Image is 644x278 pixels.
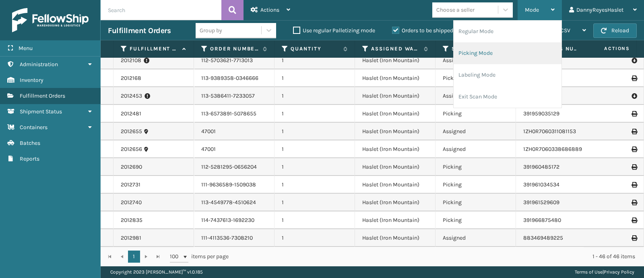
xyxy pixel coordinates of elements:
a: 391961034534 [523,181,559,188]
label: Orders to be shipped [DATE] [392,27,470,34]
td: 1 [275,52,355,69]
a: 391966875480 [523,217,561,224]
td: 113-6573891-5078655 [194,105,275,123]
td: 47001 [194,123,275,140]
li: Picking Mode [454,42,561,64]
span: Mode [525,6,539,13]
p: Copyright 2023 [PERSON_NAME]™ v 1.0.185 [110,266,203,278]
td: Assigned [436,52,516,69]
td: Picking [436,69,516,87]
td: 1 [275,211,355,229]
label: Status [452,45,500,52]
td: Picking [436,105,516,123]
td: 1 [275,140,355,158]
span: Administration [20,61,58,68]
a: 2012731 [121,181,140,189]
label: Quantity [291,45,339,52]
i: Print Label [632,129,636,134]
a: Privacy Policy [604,269,634,275]
label: Fulfillment Order Id [130,45,178,52]
img: logo [12,8,89,32]
td: 111-4113536-7308210 [194,229,275,247]
a: 1ZH0R7060311081153 [523,128,576,135]
div: | [575,266,634,278]
span: Menu [19,45,33,52]
a: 2012835 [121,216,142,224]
div: Group by [200,26,222,35]
td: Haslet (Iron Mountain) [355,105,436,123]
td: Picking [436,158,516,176]
td: Assigned [436,87,516,105]
td: 1 [275,194,355,211]
td: 1 [275,176,355,194]
a: Terms of Use [575,269,603,275]
button: Reload [593,23,637,38]
span: Shipment Status [20,108,62,115]
td: Haslet (Iron Mountain) [355,158,436,176]
span: Containers [20,124,47,131]
td: Haslet (Iron Mountain) [355,87,436,105]
a: 2012481 [121,110,141,118]
span: 100 [170,253,182,261]
td: 113-4549778-4510624 [194,194,275,211]
td: 112-5703621-7713013 [194,52,275,69]
a: 883469489225 [523,234,563,241]
td: 1 [275,123,355,140]
span: Actions [579,42,635,55]
a: 2012656 [121,145,142,153]
td: Haslet (Iron Mountain) [355,194,436,211]
td: Assigned [436,140,516,158]
td: 111-9636589-1509038 [194,176,275,194]
td: 1 [275,87,355,105]
h3: Fulfillment Orders [108,26,171,36]
td: Haslet (Iron Mountain) [355,52,436,69]
i: Print Label [632,182,636,188]
a: 1ZH0R7060338686889 [523,146,582,153]
i: Pull Label [632,92,636,100]
a: 2012740 [121,199,142,207]
span: Fulfillment Orders [20,92,65,99]
a: 2012981 [121,234,141,242]
a: 2012168 [121,74,141,82]
a: 2012690 [121,163,142,171]
td: Haslet (Iron Mountain) [355,229,436,247]
td: Haslet (Iron Mountain) [355,176,436,194]
td: 1 [275,105,355,123]
span: Inventory [20,77,43,84]
td: Assigned [436,123,516,140]
i: Print Label [632,146,636,152]
td: 1 [275,69,355,87]
i: Print Label [632,164,636,170]
td: 113-9389358-0346666 [194,69,275,87]
td: Picking [436,194,516,211]
td: Haslet (Iron Mountain) [355,211,436,229]
td: 1 [275,229,355,247]
td: Assigned [436,229,516,247]
a: 391959035129 [523,110,559,117]
a: 391961529609 [523,199,559,206]
span: Batches [20,140,40,146]
label: Assigned Warehouse [371,45,420,52]
i: Print Label [632,217,636,223]
li: Exit Scan Mode [454,86,561,108]
div: Choose a seller [436,6,475,14]
a: 2012655 [121,128,142,136]
td: Haslet (Iron Mountain) [355,140,436,158]
i: Print Label [632,75,636,81]
label: Use regular Palletizing mode [293,27,375,34]
div: 1 - 46 of 46 items [240,253,635,261]
td: Picking [436,211,516,229]
td: 47001 [194,140,275,158]
a: 2012108 [121,56,141,65]
i: Print Label [632,111,636,117]
i: Print Label [632,235,636,241]
a: 391960485172 [523,163,559,170]
a: 1 [128,251,140,263]
i: Print Label [632,200,636,205]
span: Actions [260,6,279,13]
td: Picking [436,176,516,194]
td: 1 [275,158,355,176]
td: Haslet (Iron Mountain) [355,69,436,87]
td: 113-5386411-7233057 [194,87,275,105]
td: 112-5281295-0656204 [194,158,275,176]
